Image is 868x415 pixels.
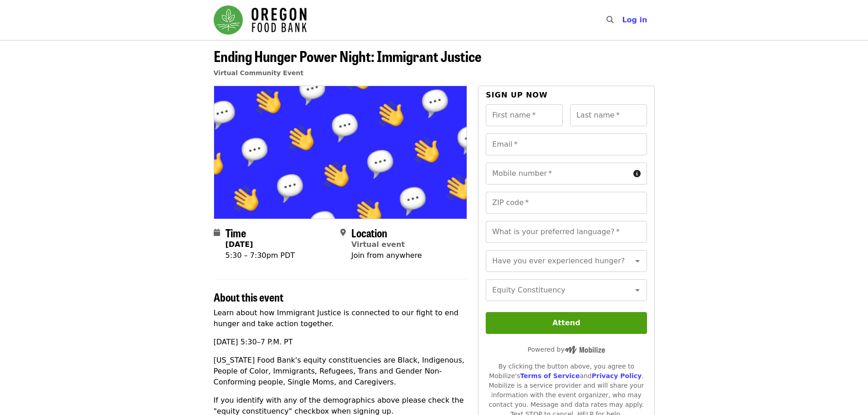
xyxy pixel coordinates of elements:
p: Learn about how Immigrant Justice is connected to our fight to end hunger and take action together. [214,307,467,329]
span: Join from anywhere [351,251,422,260]
img: Ending Hunger Power Night: Immigrant Justice organized by Oregon Food Bank [214,86,467,218]
span: About this event [214,289,283,305]
span: Sign up now [486,91,548,99]
button: Log in [615,11,654,29]
i: map-marker-alt icon [340,228,346,237]
span: Ending Hunger Power Night: Immigrant Justice [214,45,482,67]
a: Privacy Policy [591,372,642,379]
span: Time [226,225,246,241]
img: Powered by Mobilize [565,346,605,354]
a: Terms of Service [520,372,580,379]
p: [US_STATE] Food Bank's equity constituencies are Black, Indigenous, People of Color, Immigrants, ... [214,355,467,388]
button: Open [631,284,644,297]
input: Mobile number [486,163,629,184]
a: Virtual event [351,240,405,249]
i: search icon [606,15,614,24]
button: Attend [486,312,647,334]
a: Virtual Community Event [214,69,303,77]
button: Open [631,255,644,267]
span: Powered by [528,346,605,353]
strong: [DATE] [226,240,253,249]
i: calendar icon [214,228,220,237]
input: ZIP code [486,192,647,214]
i: circle-info icon [633,169,641,178]
img: Oregon Food Bank - Home [214,5,307,35]
p: [DATE] 5:30–7 P.M. PT [214,337,467,348]
input: Last name [570,104,647,126]
div: 5:30 – 7:30pm PDT [226,250,295,261]
span: Location [351,225,387,241]
input: Search [619,9,627,31]
input: Email [486,133,647,155]
input: What is your preferred language? [486,221,647,243]
span: Log in [622,15,647,24]
input: First name [486,104,563,126]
